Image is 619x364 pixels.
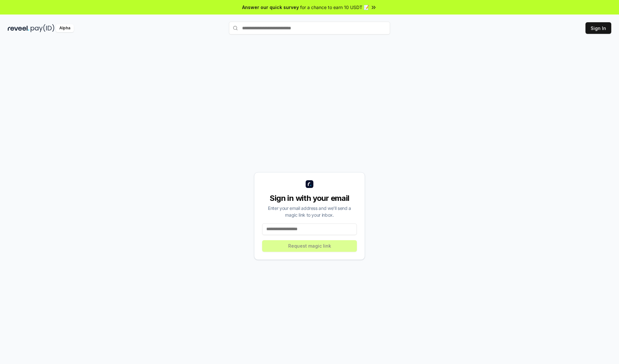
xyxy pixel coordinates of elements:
img: reveel_dark [8,24,29,32]
div: Enter your email address and we’ll send a magic link to your inbox. [262,205,357,218]
img: logo_small [306,180,313,188]
span: for a chance to earn 10 USDT 📝 [300,4,369,11]
button: Sign In [585,22,611,34]
span: Answer our quick survey [242,4,299,11]
div: Alpha [56,24,74,32]
img: pay_id [31,24,54,32]
div: Sign in with your email [262,193,357,203]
